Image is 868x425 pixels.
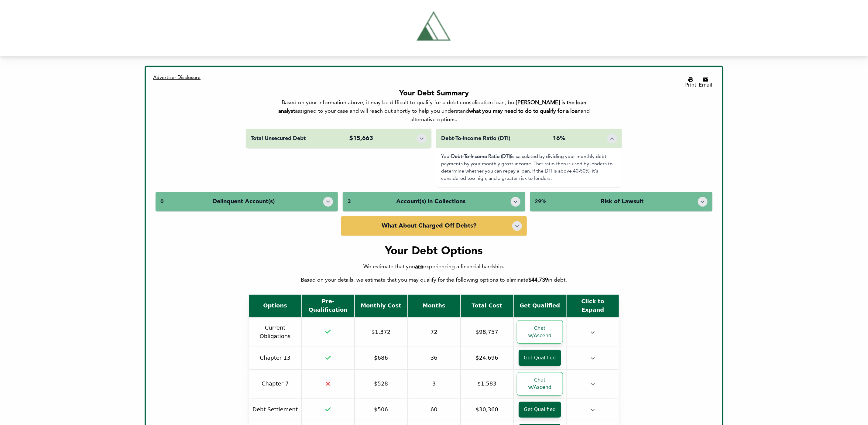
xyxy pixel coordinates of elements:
[156,245,712,258] div: Your Debt Options
[517,320,563,344] a: Chat w/Ascend
[408,347,460,369] td: 36
[396,197,465,206] div: Account(s) in Collections
[461,399,513,421] td: $30,360
[291,5,577,51] a: Tryascend.com
[514,295,566,317] th: Get Qualified
[249,295,301,317] th: Options
[461,347,513,369] td: $24,696
[156,262,712,284] div: Based on your details, we estimate that you may qualify for the following options to eliminate in...
[461,318,513,347] td: $98,757
[519,350,561,366] a: Get Qualified
[249,347,301,369] td: Chapter 13
[461,370,513,399] td: $1,583
[567,295,619,317] th: Click to Expand
[553,134,565,143] div: 16%
[408,399,460,421] td: 60
[249,370,301,399] td: Chapter 7
[355,295,407,317] th: Monthly Cost
[408,295,460,317] th: Months
[355,399,407,421] td: $506
[410,5,458,51] img: Tryascend.com
[302,295,354,317] th: Pre-Qualification
[355,318,407,347] td: $1,372
[382,222,476,230] div: What About Charged Off Debts?
[323,197,333,207] button: Toggle details
[685,77,697,87] button: Print
[441,134,510,143] div: Debt-To-Income Ratio (DTI)
[519,402,561,418] a: Get Qualified
[512,221,522,231] button: Toggle details
[212,197,275,206] div: Delinquent Account(s)
[699,77,712,87] button: Email
[698,197,708,207] button: Toggle details
[249,318,301,347] td: Current Obligations
[355,347,407,369] td: $686
[153,75,201,80] span: Advertiser Disclosure
[436,148,622,187] div: Your is calculated by dividing your monthly debt payments by your monthly gross income. That rati...
[417,134,427,143] button: Toggle details
[601,197,643,206] div: Risk of Lawsuit
[251,134,306,143] div: Total Unsecured Debt
[408,370,460,399] td: 3
[415,264,423,269] span: are
[685,83,697,87] div: Print
[461,295,513,317] th: Total Cost
[408,318,460,347] td: 72
[267,98,601,124] div: Based on your information above, it may be difficult to qualify for a debt consolidation loan, bu...
[511,197,520,207] button: Toggle details
[528,277,548,283] span: $44,739
[469,108,581,114] b: what you may need to do to qualify for a loan
[451,154,511,159] b: Debt-To-Income Ratio (DTI)
[350,134,373,143] div: $15,663
[607,134,617,143] button: Toggle details
[517,372,563,396] a: Chat w/Ascend
[267,89,601,98] div: Your Debt Summary
[160,197,164,206] div: 0
[249,399,301,421] td: Debt Settlement
[348,197,351,206] div: 3
[156,262,712,271] div: We estimate that you experiencing a financial hardship.
[355,370,407,399] td: $528
[535,197,547,206] div: 29%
